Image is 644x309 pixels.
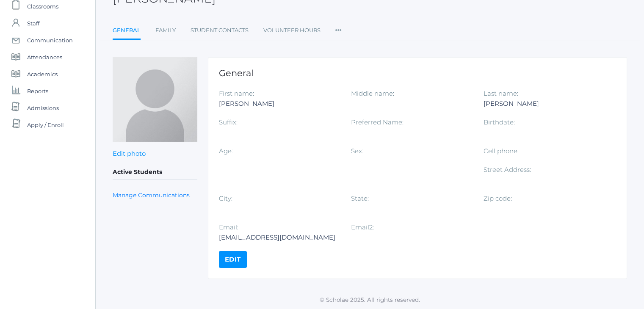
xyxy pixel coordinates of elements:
div: [EMAIL_ADDRESS][DOMAIN_NAME] [219,232,338,243]
a: Edit photo [113,149,146,157]
label: First name: [219,89,254,97]
a: Edit [219,251,247,268]
img: Karie Wessels [113,57,197,142]
span: Academics [27,66,58,83]
span: Admissions [27,99,59,116]
label: Birthdate: [484,118,515,126]
label: Last name: [484,89,518,97]
p: © Scholae 2025. All rights reserved. [96,295,644,304]
a: Student Contacts [191,22,249,39]
label: Suffix: [219,118,238,126]
div: [PERSON_NAME] [219,99,338,109]
a: Family [155,22,176,39]
span: Attendances [27,49,62,66]
h5: Active Students [113,165,197,179]
span: Communication [27,32,73,49]
label: Preferred Name: [351,118,404,126]
label: Age: [219,147,233,155]
div: [PERSON_NAME] [484,99,603,109]
a: Manage Communications [113,190,190,200]
h1: General [219,68,616,78]
a: General [113,22,141,40]
label: Street Address: [484,166,531,174]
label: Zip code: [484,194,512,202]
span: Reports [27,83,48,99]
span: Apply / Enroll [27,116,64,133]
label: Email2: [351,223,374,231]
label: State: [351,194,369,202]
label: Sex: [351,147,363,155]
label: City: [219,194,232,202]
a: Volunteer Hours [263,22,321,39]
span: Staff [27,15,39,32]
label: Cell phone: [484,147,519,155]
label: Email: [219,223,238,231]
label: Middle name: [351,89,394,97]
